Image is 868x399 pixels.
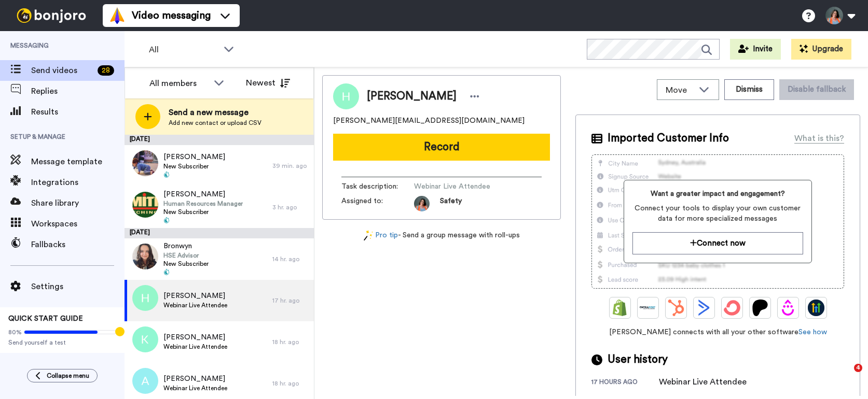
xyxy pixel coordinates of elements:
img: k.png [132,326,158,352]
span: [PERSON_NAME] [367,89,457,104]
span: Fallbacks [31,238,125,251]
span: 4 [854,364,862,372]
span: Safety [440,196,462,211]
span: Webinar Live Attendee [414,181,513,192]
span: Send videos [31,64,93,77]
div: 39 min. ago [272,162,309,170]
div: 17 hours ago [591,378,659,388]
span: Results [31,106,125,118]
span: HSE Advisor [163,251,209,260]
button: Invite [730,39,781,60]
img: magic-wand.svg [364,230,373,241]
span: [PERSON_NAME] connects with all your other software [591,327,844,337]
span: New Subscriber [163,162,225,170]
button: Connect now [632,232,803,254]
span: Workspaces [31,218,125,230]
span: Bronwyn [163,241,209,251]
span: New Subscriber [163,208,243,216]
span: Send yourself a test [8,338,116,347]
div: 14 hr. ago [272,255,309,263]
span: User history [608,352,668,367]
button: Upgrade [791,39,851,60]
span: Want a greater impact and engagement? [632,189,803,199]
a: See how [798,329,827,336]
div: 18 hr. ago [272,379,309,388]
img: bj-logo-header-white.svg [12,8,90,23]
button: Collapse menu [27,369,98,382]
span: All [149,44,218,56]
button: Record [333,134,550,161]
div: 3 hr. ago [272,203,309,211]
span: [PERSON_NAME] [163,291,227,301]
span: 80% [8,328,22,336]
span: Settings [31,280,125,293]
span: Connect your tools to display your own customer data for more specialized messages [632,203,803,224]
div: - Send a group message with roll-ups [322,230,561,241]
img: ActiveCampaign [696,300,712,316]
span: New Subscriber [163,260,209,268]
img: h.png [132,285,158,311]
img: ConvertKit [724,300,740,316]
img: Patreon [752,300,768,316]
span: Human Resources Manager [163,199,243,208]
span: [PERSON_NAME] [163,374,227,384]
span: Message template [31,155,125,168]
span: Collapse menu [47,372,89,380]
span: Video messaging [132,8,211,23]
span: Assigned to: [341,196,414,211]
img: vm-color.svg [109,7,126,24]
span: [PERSON_NAME] [163,189,243,199]
img: f7b70725-d002-44a1-ad23-409a272da58a.jpg [132,244,158,269]
div: [DATE] [125,228,314,238]
button: Disable fallback [779,79,854,100]
span: [PERSON_NAME][EMAIL_ADDRESS][DOMAIN_NAME] [333,116,525,126]
span: QUICK START GUIDE [8,315,83,322]
img: eeddc3eb-0053-426b-bab6-98c6bbb83454-1678556671.jpg [414,196,430,211]
span: Task description : [341,181,414,192]
div: 17 hr. ago [272,296,309,305]
img: Hubspot [668,300,684,316]
span: Webinar Live Attendee [163,301,227,309]
button: Newest [238,73,298,93]
a: Pro tip [364,230,398,241]
span: [PERSON_NAME] [163,152,225,162]
img: Ontraport [640,300,656,316]
span: Imported Customer Info [608,131,729,146]
iframe: Intercom live chat [833,364,858,389]
img: Shopify [612,300,628,316]
span: Add new contact or upload CSV [169,119,261,127]
div: Webinar Live Attendee [659,376,747,388]
img: Drip [780,300,796,316]
span: Share library [31,197,125,209]
div: [DATE] [125,135,314,145]
div: 18 hr. ago [272,338,309,346]
div: What is this? [794,132,844,145]
button: Dismiss [724,79,774,100]
div: Tooltip anchor [115,327,125,336]
div: All members [149,77,209,90]
span: Integrations [31,176,125,189]
div: 28 [98,65,114,76]
img: Image of HENRY [333,83,359,109]
span: [PERSON_NAME] [163,332,227,343]
img: GoHighLevel [808,300,824,316]
img: cdcfe64c-3dcc-4a9c-8638-c85813f02f76.png [132,192,158,218]
span: Webinar Live Attendee [163,384,227,392]
span: Webinar Live Attendee [163,343,227,351]
span: Send a new message [169,106,261,119]
img: c3f64b76-9482-40c1-86e3-fb0234ee7c52.jpg [132,150,158,176]
span: Replies [31,85,125,97]
span: Move [666,84,694,96]
img: a.png [132,368,158,394]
